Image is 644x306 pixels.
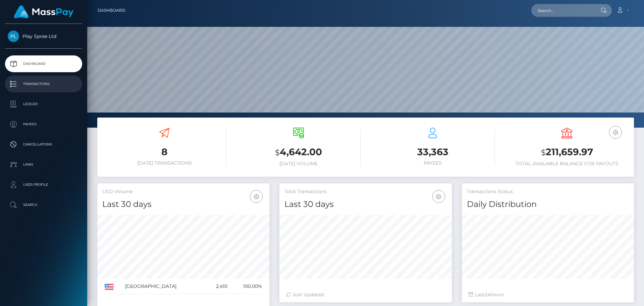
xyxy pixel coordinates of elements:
small: $ [275,148,280,157]
img: MassPay Logo [14,5,73,18]
span: Play Spree Ltd [5,33,82,39]
h6: [DATE] Transactions [102,160,226,166]
h3: 211,659.97 [505,145,629,159]
h4: Daily Distribution [467,199,629,210]
a: Ledger [5,96,82,113]
h5: Total Transactions [284,188,446,195]
a: Payees [5,116,82,133]
a: Cancellations [5,136,82,153]
p: Ledger [8,99,79,109]
h6: Payees [371,160,495,166]
span: 24 [485,292,490,298]
h3: 33,363 [371,145,495,159]
h3: 8 [102,145,226,159]
a: Dashboard [98,3,125,17]
td: 100.00% [230,279,265,294]
small: $ [541,148,546,157]
h5: Transactions Status [467,188,629,195]
h6: Total Available Balance for Payouts [505,161,629,167]
p: Links [8,160,79,170]
p: User Profile [8,180,79,190]
h6: [DATE] Volume [236,161,361,167]
td: [GEOGRAPHIC_DATA] [123,279,206,294]
a: Dashboard [5,55,82,72]
td: 2,410 [206,279,229,294]
h3: 4,642.00 [236,145,361,159]
a: User Profile [5,176,82,193]
p: Search [8,200,79,210]
a: Search [5,196,82,213]
img: Play Spree Ltd [8,31,19,42]
a: Transactions [5,76,82,92]
img: US.png [105,284,114,290]
h5: USD Volume [102,188,264,195]
div: Just Updated [286,291,445,298]
input: Search... [531,4,594,17]
h4: Last 30 days [102,199,264,210]
a: Links [5,156,82,173]
p: Transactions [8,79,79,89]
div: Last hours [469,291,627,298]
p: Payees [8,119,79,129]
h4: Last 30 days [284,199,446,210]
p: Cancellations [8,139,79,149]
p: Dashboard [8,59,79,69]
